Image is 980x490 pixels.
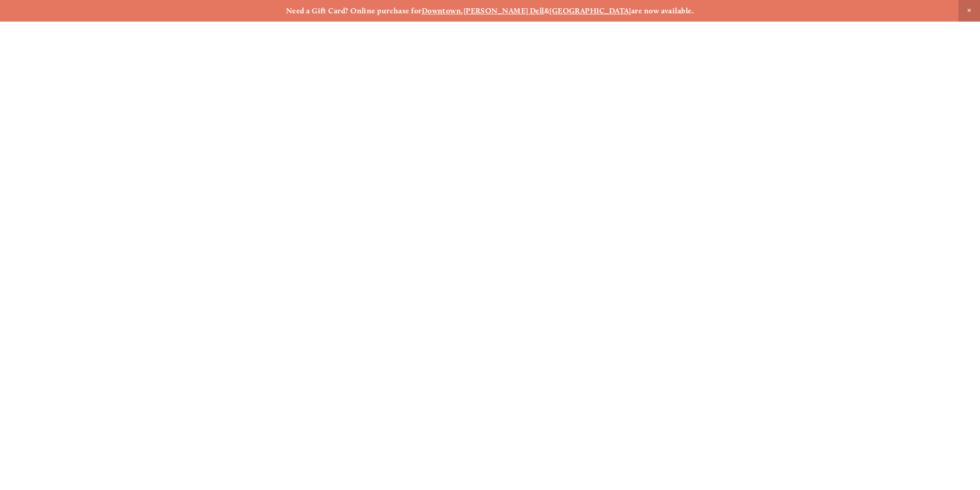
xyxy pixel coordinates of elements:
[422,6,461,15] a: Downtown
[549,6,631,15] a: [GEOGRAPHIC_DATA]
[286,6,422,15] strong: Need a Gift Card? Online purchase for
[464,6,544,15] a: [PERSON_NAME] Dell
[544,6,549,15] strong: &
[631,6,694,15] strong: are now available.
[461,6,463,15] strong: ,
